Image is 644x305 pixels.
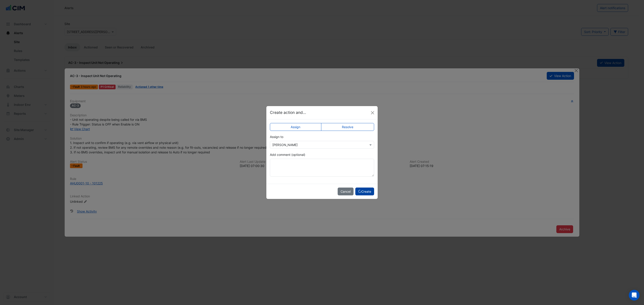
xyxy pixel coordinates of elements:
label: Add comment (optional) [270,152,305,157]
div: Open Intercom Messenger [629,290,640,301]
label: Assign [270,123,321,131]
label: Assign to [270,134,283,139]
button: Cancel [338,188,354,195]
button: Create [355,188,374,195]
label: Resolve [321,123,374,131]
h5: Create action and... [270,110,306,115]
button: Close [369,109,376,116]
